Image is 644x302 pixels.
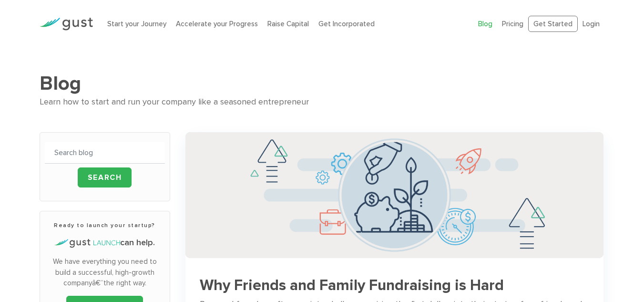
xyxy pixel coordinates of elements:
img: tab_keywords_by_traffic_grey.svg [95,55,102,63]
input: Search [78,167,132,187]
img: Gust Logo [40,18,93,31]
img: logo_orange.svg [15,15,23,23]
div: Domain: [DOMAIN_NAME] [25,25,105,32]
p: We have everything you need to build a successful, high-growth companyâ€”the right way. [45,256,165,289]
h3: Ready to launch your startup? [45,221,165,229]
img: tab_domain_overview_orange.svg [26,55,33,63]
h1: Blog [40,72,605,95]
a: Blog [478,20,492,28]
a: Start your Journey [107,20,166,28]
div: Domain Overview [36,56,85,62]
input: Search blog [45,142,165,164]
div: Keywords by Traffic [105,56,161,62]
a: Raise Capital [267,20,309,28]
a: Login [583,20,600,28]
div: v 4.0.25 [27,15,47,23]
h3: Why Friends and Family Fundraising is Hard [200,277,590,294]
a: Get Started [528,16,578,32]
h4: can help. [45,237,165,249]
a: Get Incorporated [318,20,375,28]
div: Learn how to start and run your company like a seasoned entrepreneur [40,95,605,109]
img: Successful Startup Founders Invest In Their Own Ventures 0742d64fd6a698c3cfa409e71c3cc4e5620a7e72... [185,132,604,258]
img: website_grey.svg [15,25,23,32]
a: Pricing [502,20,523,28]
a: Accelerate your Progress [176,20,258,28]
